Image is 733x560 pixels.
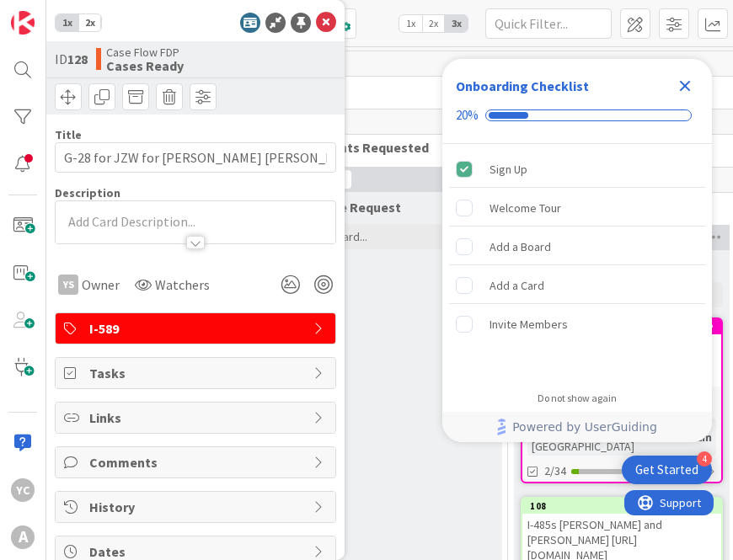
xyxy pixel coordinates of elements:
input: type card name here... [55,142,336,173]
span: I-589 [89,318,305,339]
span: ID [55,49,88,69]
div: YC [11,478,35,502]
div: Add a Card [490,275,544,296]
span: Case Flow FDP [106,45,184,59]
a: Powered by UserGuiding [451,412,704,442]
span: 2x [422,15,445,32]
div: Checklist items [442,144,712,381]
div: Welcome Tour [490,198,561,218]
div: Sign Up is complete. [449,151,705,188]
div: Checklist Container [442,59,712,442]
div: Footer [442,412,712,442]
div: Add a Board is incomplete. [449,228,705,265]
span: Links [89,408,305,428]
span: 1x [56,14,78,31]
div: 4 [697,451,712,467]
span: Send the Request [293,199,401,216]
span: 3x [445,15,468,32]
div: Onboarding Checklist [456,76,589,96]
span: Owner [82,275,120,295]
span: History [89,497,305,517]
div: Sign Up [490,159,527,179]
div: 108 [522,499,721,514]
input: Quick Filter... [485,8,612,39]
div: 20% [456,108,479,123]
div: 108 [530,500,721,512]
span: Description [55,185,120,200]
div: Do not show again [538,392,617,405]
div: Close Checklist [671,72,698,99]
div: YS [58,275,78,295]
span: Support [35,3,77,23]
b: Cases Ready [106,59,184,72]
img: Visit kanbanzone.com [11,11,35,35]
label: Title [55,127,82,142]
div: Invite Members is incomplete. [449,306,705,343]
span: Powered by UserGuiding [512,417,657,437]
div: Open Get Started checklist, remaining modules: 4 [622,456,712,484]
span: 1x [399,15,422,32]
span: 2/34 [544,462,566,480]
div: Checklist progress: 20% [456,108,698,123]
span: Watchers [155,275,210,295]
div: Invite Members [490,314,568,334]
b: 128 [67,51,88,67]
span: Tasks [89,363,305,383]
span: Comments [89,452,305,472]
div: A [11,525,35,549]
div: Add a Card is incomplete. [449,267,705,304]
div: Add a Board [490,237,551,257]
span: 2x [78,14,101,31]
div: Welcome Tour is incomplete. [449,189,705,227]
div: Get Started [635,461,698,478]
